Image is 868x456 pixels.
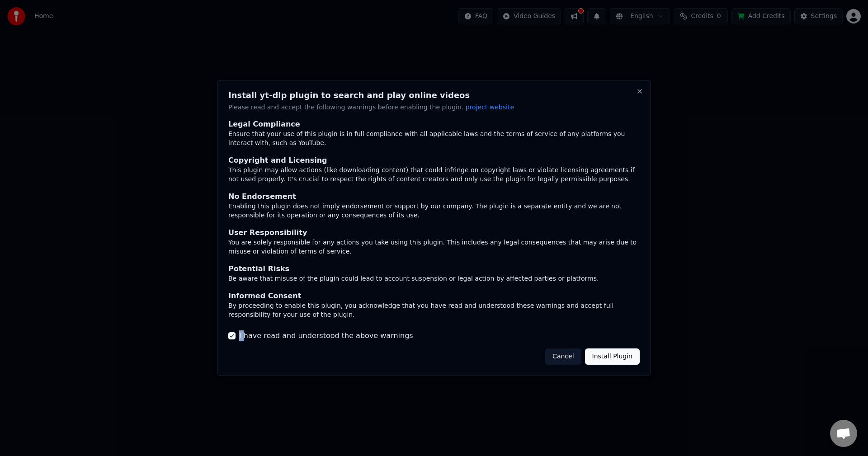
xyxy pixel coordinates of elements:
div: Informed Consent [228,291,640,301]
div: Potential Risks [228,263,640,274]
div: Legal Compliance [228,119,640,130]
div: Be aware that misuse of the plugin could lead to account suspension or legal action by affected p... [228,274,640,283]
label: I have read and understood the above warnings [239,330,413,341]
span: project website [466,103,514,111]
button: Install Plugin [585,348,640,365]
div: User Responsibility [228,227,640,238]
div: You are solely responsible for any actions you take using this plugin. This includes any legal co... [228,238,640,256]
p: Please read and accept the following warnings before enabling the plugin. [228,103,640,112]
div: Ensure that your use of this plugin is in full compliance with all applicable laws and the terms ... [228,130,640,148]
h2: Install yt-dlp plugin to search and play online videos [228,91,640,99]
div: By proceeding to enable this plugin, you acknowledge that you have read and understood these warn... [228,301,640,320]
div: Copyright and Licensing [228,155,640,166]
div: No Endorsement [228,192,640,202]
button: Cancel [545,348,581,365]
div: Enabling this plugin does not imply endorsement or support by our company. The plugin is a separa... [228,202,640,221]
div: This plugin may allow actions (like downloading content) that could infringe on copyright laws or... [228,166,640,184]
